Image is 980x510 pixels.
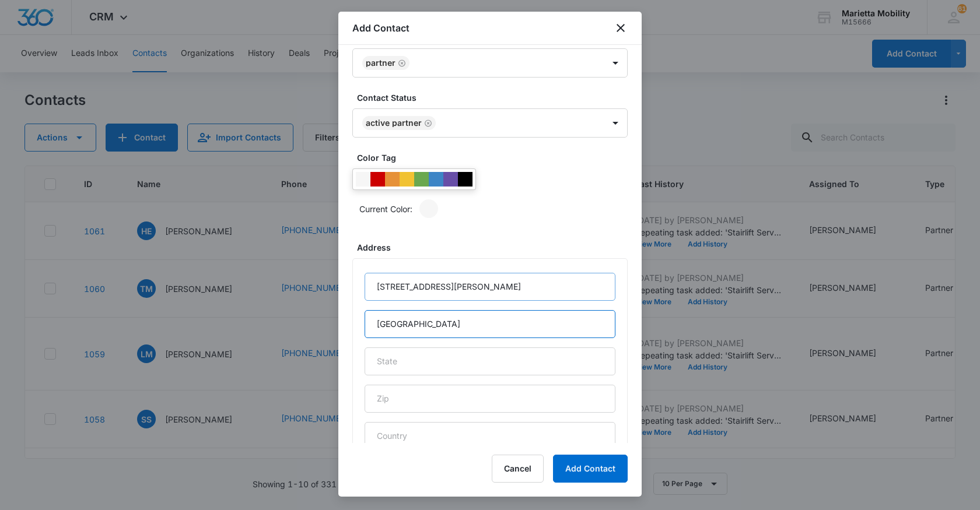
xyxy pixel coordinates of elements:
label: Address [357,241,632,254]
div: #CC0000 [370,172,385,187]
button: Cancel [492,455,544,483]
input: State [365,347,615,375]
div: Remove Active Partner [422,119,432,127]
button: close [614,21,628,35]
h1: Add Contact [352,21,409,35]
p: Current Color: [359,203,412,215]
label: Contact Status [357,92,632,104]
input: City [365,310,615,338]
div: #6aa84f [414,172,429,187]
div: #F6F6F6 [356,172,370,187]
div: Active Partner [366,119,422,127]
div: #e69138 [385,172,400,187]
div: #3d85c6 [429,172,443,187]
input: Country [365,422,615,450]
input: Street [365,273,615,301]
div: Partner [366,59,395,67]
div: #f1c232 [400,172,414,187]
label: Color Tag [357,152,632,164]
button: Add Contact [553,455,628,483]
div: #674ea7 [443,172,458,187]
div: Remove Partner [395,59,406,67]
div: #000000 [458,172,473,187]
input: Zip [365,385,615,413]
